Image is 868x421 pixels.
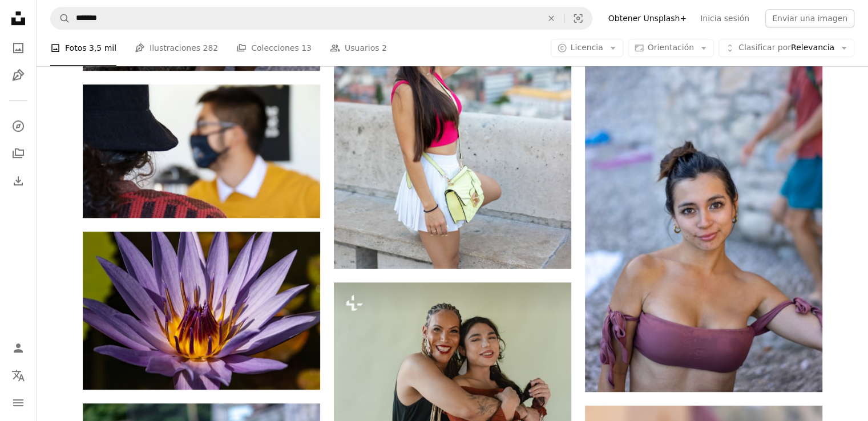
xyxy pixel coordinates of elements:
a: Usuarios 2 [330,30,387,66]
a: Fotos [7,37,30,59]
a: Inicio — Unsplash [7,7,30,32]
button: Licencia [551,39,623,57]
button: Clasificar porRelevancia [718,39,854,57]
form: Encuentra imágenes en todo el sitio [50,7,592,30]
a: Una mujer en bikini posando para una foto [585,208,822,218]
a: Ilustraciones 282 [135,30,218,66]
a: una flor púrpura con centro amarillo rodeado de nenúfares [83,305,320,315]
a: Ilustraciones [7,64,30,87]
button: Idioma [7,364,30,387]
a: Una mujer con un top rosa y falda blanca posando para una foto [334,86,571,96]
a: Historial de descargas [7,169,30,192]
img: una flor púrpura con centro amarillo rodeado de nenúfares [83,232,320,390]
button: Buscar en Unsplash [51,7,70,29]
span: Relevancia [738,42,834,54]
a: Iniciar sesión / Registrarse [7,337,30,359]
a: Explorar [7,115,30,137]
span: Orientación [648,43,694,52]
a: Un par de mujeres de pie una al lado de la otra [334,356,571,366]
span: 13 [301,42,312,54]
button: Enviar una imagen [765,9,854,27]
a: Mujer con camisa roja y blanca [83,146,320,156]
span: 282 [203,42,218,54]
button: Búsqueda visual [564,7,592,29]
span: Licencia [571,43,603,52]
a: Colecciones [7,142,30,165]
button: Orientación [628,39,714,57]
a: Inicia sesión [693,9,756,27]
button: Borrar [539,7,564,29]
img: Una mujer en bikini posando para una foto [585,36,822,392]
span: 2 [382,42,387,54]
img: Mujer con camisa roja y blanca [83,84,320,218]
a: Colecciones 13 [236,30,312,66]
a: Obtener Unsplash+ [601,9,693,27]
button: Menú [7,391,30,414]
span: Clasificar por [738,43,791,52]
